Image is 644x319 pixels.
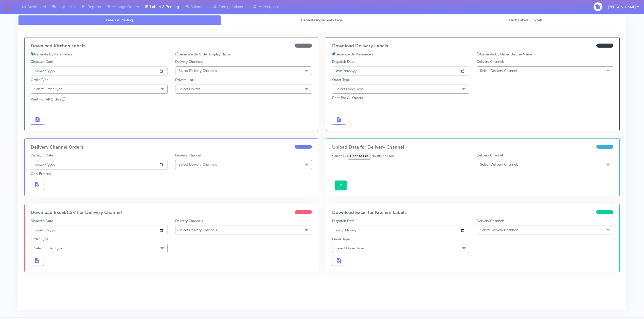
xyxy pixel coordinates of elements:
[175,52,178,55] input: Generate By Order Display Name
[332,95,366,101] label: Print For All Orders
[480,68,518,73] span: Select Delivery Channels
[178,68,217,73] span: Select Delivery Channels
[477,218,505,224] label: Delivery Channels
[332,44,613,49] h4: Download Delivery Labels
[31,171,54,176] label: Only Errored
[31,52,34,55] input: Generate By Parameters
[31,153,53,158] label: Dispatch Date
[175,77,193,83] label: Drivers List
[335,87,364,91] span: Select Order Type
[175,153,201,158] label: Delivery Channel
[175,59,203,64] label: Delivery Channels
[31,236,48,242] label: Order Type
[604,2,642,12] button: [PERSON_NAME]
[332,210,613,215] h4: Download Excel for Kitchen Labels
[18,15,626,25] ul: Tabs
[175,52,230,57] label: Generate By Order Display Name
[178,228,217,232] span: Select Delivery Channels
[31,210,312,215] h4: Download Excel/CSV For Delivery Channel
[31,145,312,150] h4: Delivery Channel Orders
[477,153,503,158] label: Delivery Channel
[175,218,203,224] label: Delivery Channels
[335,246,364,251] span: Select Order Type
[332,59,354,64] label: Dispatch Date
[31,97,65,102] label: Print For All Orders
[363,96,366,99] input: Print For All Orders
[31,59,53,64] label: Dispatch Date
[480,228,518,232] span: Select Delivery Channels
[477,52,532,57] label: Generate By Order Display Name
[332,52,374,57] label: Generate By Parameters
[106,18,133,23] span: Labels & Printing
[301,18,343,23] span: Generate Ingredients Label
[178,162,217,167] span: Select Delivery Channels
[62,97,65,101] input: Print For All Orders
[31,77,48,83] label: Order Type
[477,59,505,64] label: Delivery Channels
[506,18,543,23] span: Search Labels & Excels
[332,236,350,242] label: Order Type
[31,52,72,57] label: Generate By Parameters
[332,145,613,150] h4: Upload Data for Delivery Channel
[31,218,53,224] label: Dispatch Date
[34,246,62,251] span: Select Order Type
[178,87,200,91] span: Select Drivers
[332,77,350,83] label: Order Type
[31,44,312,49] h4: Download Kitchen Labels
[480,162,518,167] span: Select Delivery Channels
[34,87,62,91] span: Select Order Type
[51,172,54,175] input: Only Errored
[332,218,354,224] label: Dispatch Date
[477,52,480,55] input: Generate By Order Display Name
[332,153,348,159] label: Select File
[332,52,335,55] input: Generate By Parameters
